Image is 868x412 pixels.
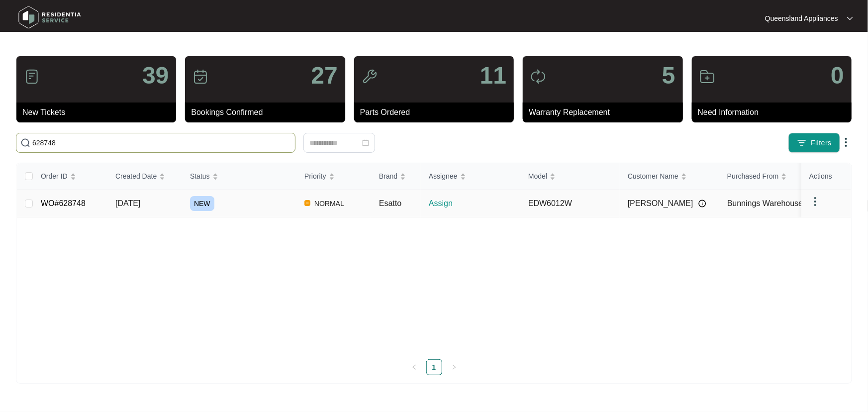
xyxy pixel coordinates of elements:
img: Info icon [698,200,706,207]
p: 0 [831,64,844,88]
img: search-icon [20,138,30,148]
li: Previous Page [406,359,422,375]
th: Purchased From [719,163,819,190]
p: Assign [429,198,520,209]
span: Created Date [115,171,157,182]
span: Model [528,171,547,182]
input: Search by Order Id, Assignee Name, Customer Name, Brand and Model [32,137,291,148]
span: NEW [190,196,214,211]
button: right [446,359,462,375]
p: 27 [311,64,337,88]
th: Brand [371,163,421,190]
p: Parts Ordered [360,106,514,118]
span: right [451,364,457,370]
p: Warranty Replacement [529,106,682,118]
img: icon [699,69,715,85]
img: icon [530,69,546,85]
th: Status [182,163,296,190]
span: Assignee [429,171,458,182]
p: Bookings Confirmed [191,106,345,118]
span: Filters [811,138,832,148]
img: dropdown arrow [840,136,852,148]
span: [PERSON_NAME] [628,198,693,209]
li: Next Page [446,359,462,375]
span: Priority [304,171,326,182]
th: Assignee [421,163,520,190]
th: Priority [296,163,371,190]
span: Status [190,171,210,182]
span: Bunnings Warehouse [727,199,803,207]
span: NORMAL [310,198,348,209]
button: left [406,359,422,375]
th: Customer Name [620,163,719,190]
td: EDW6012W [520,190,620,217]
img: residentia service logo [15,2,85,32]
img: icon [24,69,40,85]
p: 5 [662,64,675,88]
span: Brand [379,171,397,182]
button: filter iconFilters [788,133,840,153]
th: Model [520,163,620,190]
img: icon [193,69,208,85]
img: dropdown arrow [809,196,821,207]
th: Order ID [33,163,107,190]
span: left [411,364,417,370]
span: Purchased From [727,171,778,182]
th: Actions [801,163,851,190]
p: Queensland Appliances [765,13,838,23]
img: dropdown arrow [847,16,853,21]
p: New Tickets [22,106,176,118]
a: 1 [427,360,442,375]
img: filter icon [797,138,807,148]
a: WO#628748 [41,199,86,207]
img: Vercel Logo [304,200,310,206]
p: Need Information [698,106,852,118]
span: Order ID [41,171,68,182]
p: 39 [142,64,169,88]
p: 11 [480,64,506,88]
span: [DATE] [115,199,140,207]
img: icon [362,69,378,85]
th: Created Date [107,163,182,190]
span: Customer Name [628,171,678,182]
span: Esatto [379,199,401,207]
